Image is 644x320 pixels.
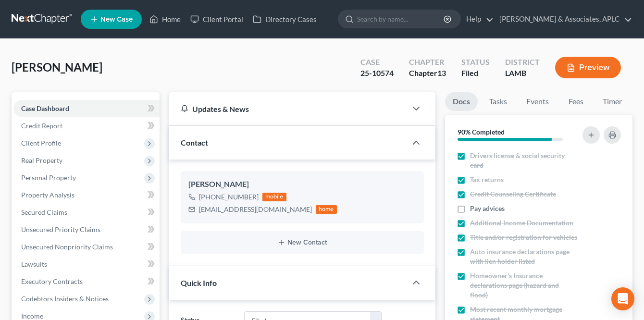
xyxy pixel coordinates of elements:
[595,92,630,111] a: Timer
[100,16,133,23] span: New Case
[13,186,160,204] a: Property Analysis
[611,287,634,310] div: Open Intercom Messenger
[13,221,160,238] a: Unsecured Priority Claims
[188,179,416,190] div: [PERSON_NAME]
[21,312,43,320] span: Income
[555,57,621,78] button: Preview
[360,57,394,68] div: Case
[181,138,208,147] span: Contact
[470,189,556,199] span: Credit Counseling Certificate
[13,238,160,256] a: Unsecured Nonpriority Claims
[21,260,47,268] span: Lawsuits
[199,205,312,214] div: [EMAIL_ADDRESS][DOMAIN_NAME]
[21,243,113,251] span: Unsecured Nonpriority Claims
[458,128,505,136] strong: 90% Completed
[437,68,446,77] span: 13
[21,295,109,303] span: Codebtors Insiders & Notices
[482,92,515,111] a: Tasks
[470,247,578,266] span: Auto insurance declarations page with lien holder listed
[461,68,490,79] div: Filed
[13,117,160,135] a: Credit Report
[13,100,160,117] a: Case Dashboard
[13,256,160,273] a: Lawsuits
[470,218,573,228] span: Additional Income Documentation
[409,57,446,68] div: Chapter
[470,204,505,213] span: Pay advices
[470,271,578,300] span: Homeowner's Insurance declarations page (hazard and flood)
[199,192,259,202] div: [PHONE_NUMBER]
[470,233,577,242] span: Title and/or registration for vehicles
[360,68,394,79] div: 25-10574
[248,11,322,28] a: Directory Cases
[560,92,591,111] a: Fees
[495,11,632,28] a: [PERSON_NAME] & Associates, APLC
[13,273,160,290] a: Executory Contracts
[12,60,102,74] span: [PERSON_NAME]
[357,10,445,28] input: Search by name...
[21,104,69,112] span: Case Dashboard
[409,68,446,79] div: Chapter
[186,11,248,28] a: Client Portal
[262,193,286,201] div: mobile
[21,191,74,199] span: Property Analysis
[461,57,490,68] div: Status
[21,139,61,147] span: Client Profile
[21,122,62,130] span: Credit Report
[21,277,83,285] span: Executory Contracts
[519,92,557,111] a: Events
[21,173,76,182] span: Personal Property
[470,151,578,170] span: Drivers license & social security card
[21,225,100,234] span: Unsecured Priority Claims
[461,11,494,28] a: Help
[188,239,416,246] button: New Contact
[21,208,67,216] span: Secured Claims
[445,92,478,111] a: Docs
[505,57,540,68] div: District
[13,204,160,221] a: Secured Claims
[505,68,540,79] div: LAMB
[145,11,186,28] a: Home
[181,104,395,114] div: Updates & News
[470,175,504,185] span: Tax returns
[21,156,62,164] span: Real Property
[181,278,217,287] span: Quick Info
[316,205,337,214] div: home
